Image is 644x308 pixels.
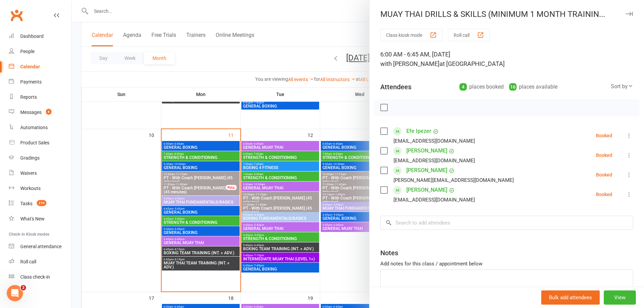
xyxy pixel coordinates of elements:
[9,254,71,269] a: Roll call
[20,201,32,206] div: Tasks
[20,244,62,249] div: General attendance
[9,196,71,211] a: Tasks 270
[20,170,37,176] div: Waivers
[46,109,51,115] span: 8
[393,195,475,204] div: [EMAIL_ADDRESS][DOMAIN_NAME]
[20,186,41,191] div: Workouts
[509,82,557,92] div: places available
[9,90,71,105] a: Reports
[9,120,71,135] a: Automations
[9,150,71,166] a: Gradings
[20,274,50,280] div: Class check-in
[596,192,612,197] div: Booked
[20,259,36,264] div: Roll call
[459,82,504,92] div: places booked
[459,83,467,91] div: 4
[9,181,71,196] a: Workouts
[406,145,447,156] a: [PERSON_NAME]
[7,285,23,301] iframe: Intercom live chat
[9,211,71,227] a: What's New
[509,83,517,91] div: 16
[20,33,44,39] div: Dashboard
[9,135,71,150] a: Product Sales
[406,185,447,195] a: [PERSON_NAME]
[20,155,40,161] div: Gradings
[380,216,633,230] input: Search to add attendees
[596,133,612,138] div: Booked
[9,29,71,44] a: Dashboard
[439,60,505,67] span: at [GEOGRAPHIC_DATA]
[406,165,447,176] a: [PERSON_NAME]
[448,29,490,41] button: Roll call
[9,74,71,90] a: Payments
[20,110,42,115] div: Messages
[596,153,612,158] div: Booked
[37,200,46,206] span: 270
[380,29,443,41] button: Class kiosk mode
[380,248,398,258] div: Notes
[9,239,71,254] a: General attendance kiosk mode
[9,269,71,285] a: Class kiosk mode
[8,7,25,24] a: Clubworx
[9,105,71,120] a: Messages 8
[393,176,514,185] div: [PERSON_NAME][EMAIL_ADDRESS][DOMAIN_NAME]
[20,140,49,145] div: Product Sales
[380,260,633,268] div: Add notes for this class / appointment below
[21,285,26,290] span: 2
[20,79,42,85] div: Payments
[393,156,475,165] div: [EMAIL_ADDRESS][DOMAIN_NAME]
[596,172,612,177] div: Booked
[380,82,411,92] div: Attendees
[369,9,644,19] div: MUAY THAI DRILLS & SKILLS (MINIMUM 1 MONTH TRAININ...
[380,50,633,69] div: 6:00 AM - 6:45 AM, [DATE]
[380,60,439,67] span: with [PERSON_NAME]
[20,94,37,100] div: Reports
[9,44,71,59] a: People
[20,64,40,69] div: Calendar
[9,59,71,74] a: Calendar
[541,290,600,305] button: Bulk add attendees
[393,137,475,145] div: [EMAIL_ADDRESS][DOMAIN_NAME]
[20,125,48,130] div: Automations
[611,82,633,91] div: Sort by
[9,166,71,181] a: Waivers
[604,290,636,305] button: View
[20,216,45,221] div: What's New
[20,49,34,54] div: People
[406,126,431,137] a: Efe Ipezer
